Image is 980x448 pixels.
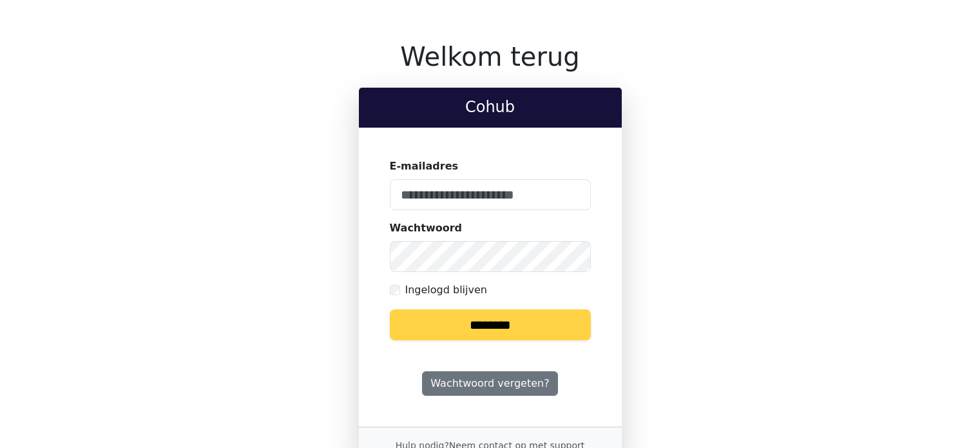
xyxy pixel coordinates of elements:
label: Ingelogd blijven [405,282,487,298]
h2: Cohub [369,98,611,117]
label: Wachtwoord [390,220,463,236]
h1: Welkom terug [359,41,622,72]
a: Wachtwoord vergeten? [422,371,557,396]
label: E-mailadres [390,159,459,174]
